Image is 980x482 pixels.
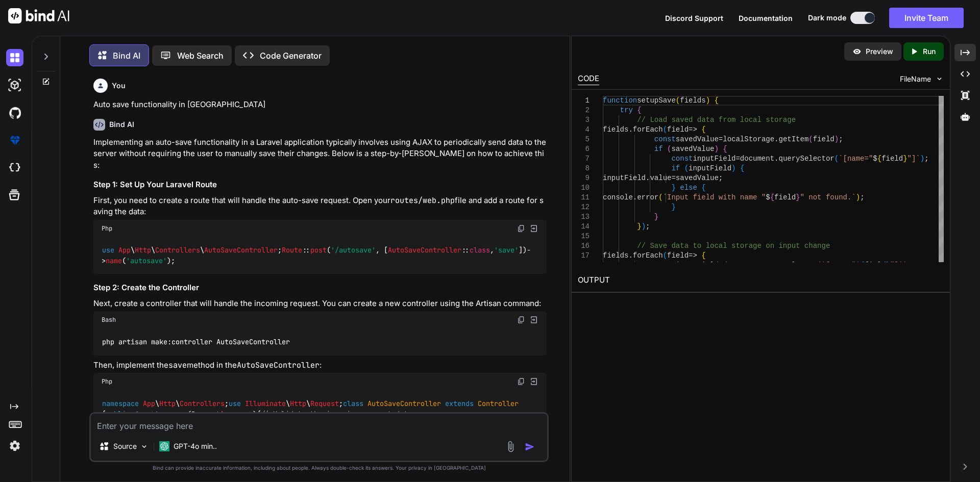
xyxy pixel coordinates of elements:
[654,145,663,153] span: if
[529,224,538,233] img: Open in Browser
[665,13,723,23] button: Discord Support
[578,222,590,232] div: 14
[903,155,907,163] span: }
[860,261,864,269] span: {
[603,125,628,134] span: fields
[93,282,547,294] h3: Step 2: Create the Controller
[102,337,291,347] code: php artisan make:controller AutoSaveController
[877,155,881,163] span: {
[578,241,590,251] div: 16
[671,174,675,182] span: =
[935,74,944,83] img: chevron down
[817,261,821,269] span: (
[740,155,774,163] span: document
[693,155,736,163] span: inputField
[667,145,671,153] span: (
[667,251,689,260] span: field
[671,145,714,153] span: savedValue
[637,242,830,250] span: // Save data to local storage on input change
[93,360,547,371] p: Then, implement the method in the :
[134,410,257,419] span: ( )
[6,77,23,94] img: darkAi-studio
[637,116,796,124] span: // Load saved data from local storage
[671,155,693,163] span: const
[689,125,697,134] span: =>
[701,125,705,134] span: {
[578,232,590,241] div: 15
[740,164,744,172] span: {
[106,256,122,265] span: name
[646,174,650,182] span: .
[907,155,920,163] span: "]`
[671,203,675,211] span: }
[578,251,590,261] div: 17
[663,193,766,201] span: `Input field with name "
[143,399,155,408] span: App
[261,410,412,419] span: // Validate the incoming request data
[220,410,253,419] span: $request
[290,399,306,408] span: Http
[839,135,843,143] span: ;
[757,261,761,269] span: .
[578,73,599,85] div: CODE
[923,46,936,57] p: Run
[675,174,718,182] span: savedValue
[641,222,645,231] span: )
[689,164,731,172] span: inputField
[603,174,646,182] span: inputField
[603,193,633,201] span: console
[632,193,636,201] span: .
[331,246,376,255] span: '/autosave'
[102,399,139,408] span: namespace
[118,246,131,255] span: App
[778,155,834,163] span: querySelector
[6,437,23,454] img: settings
[731,164,736,172] span: )
[852,47,862,56] img: preview
[578,164,590,173] div: 8
[778,135,808,143] span: getItem
[102,316,116,324] span: Bash
[701,251,705,260] span: {
[174,441,217,451] p: GPT-4o min..
[6,104,23,121] img: githubDark
[628,125,632,134] span: .
[890,261,903,269] span: "]`
[529,315,538,324] img: Open in Browser
[723,135,774,143] span: localStorage
[505,441,517,452] img: attachment
[388,246,461,255] span: AutoSaveController
[237,360,320,370] code: AutoSaveController
[310,399,339,408] span: Request
[177,49,224,62] p: Web Search
[774,135,778,143] span: .
[637,222,641,231] span: }
[102,246,114,255] span: use
[675,96,679,105] span: (
[646,222,650,231] span: ;
[855,261,860,269] span: $
[701,184,705,192] span: {
[517,377,525,386] img: copy
[680,96,705,105] span: fields
[684,164,688,172] span: (
[920,155,924,163] span: )
[774,193,796,201] span: field
[903,261,907,269] span: )
[671,184,675,192] span: }
[886,261,890,269] span: }
[723,145,727,153] span: {
[714,145,718,153] span: )
[478,399,519,408] span: Controller
[873,155,877,163] span: $
[632,125,663,134] span: forEach
[6,159,23,176] img: cloudideIcon
[719,174,723,182] span: ;
[637,193,658,201] span: error
[736,155,740,163] span: =
[204,246,278,255] span: AutoSaveController
[855,193,860,201] span: )
[159,441,169,451] img: GPT-4o mini
[719,135,723,143] span: =
[282,246,302,255] span: Route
